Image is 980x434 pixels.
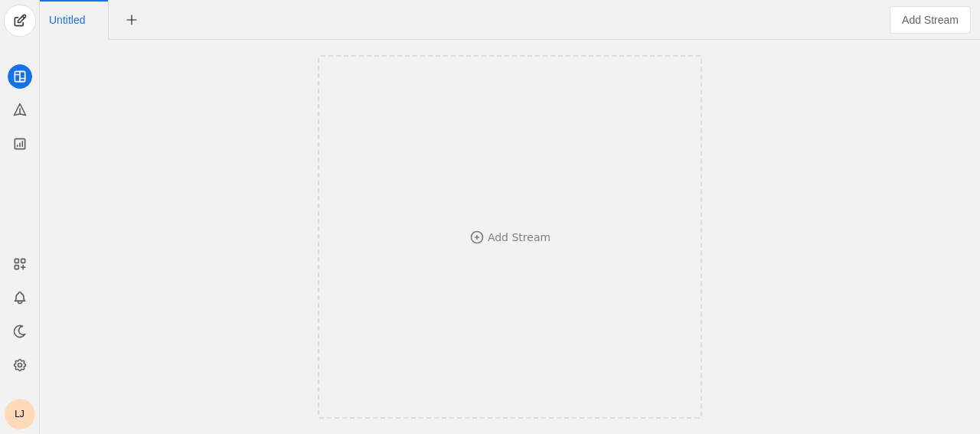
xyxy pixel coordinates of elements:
span: Click to edit name [49,15,85,25]
span: Add Stream [902,12,959,28]
app-icon-button: New Tab [118,13,145,25]
button: Add Stream [890,6,971,34]
div: Add Stream [488,230,550,245]
button: LJ [5,399,35,429]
